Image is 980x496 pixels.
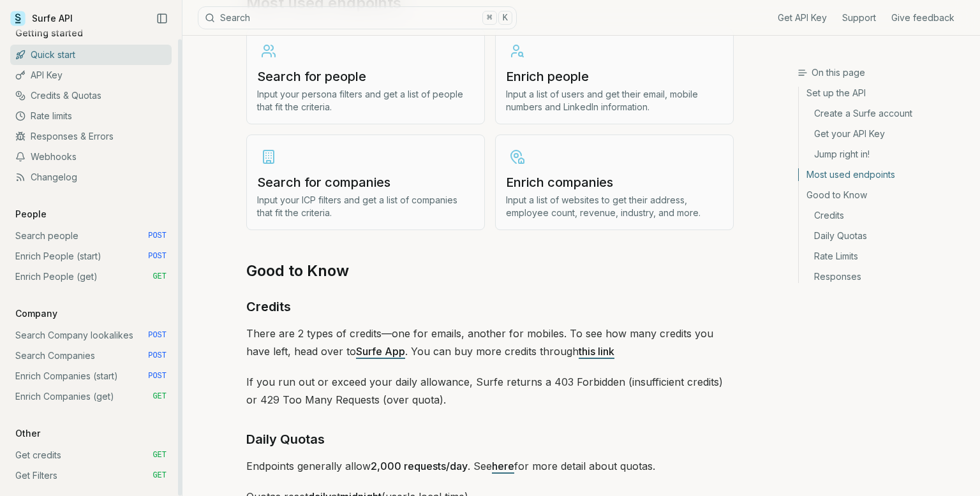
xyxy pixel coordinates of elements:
[778,11,827,24] a: Get API Key
[10,246,172,266] a: Enrich People (start) POST
[152,470,167,481] span: GET
[842,11,876,24] a: Support
[799,144,970,164] a: Jump right in!
[246,296,291,317] a: Credits
[492,460,514,472] a: here
[356,345,405,358] a: Surfe App
[10,126,172,147] a: Responses & Errors
[506,68,723,85] h3: Enrich people
[799,87,970,103] a: Set up the API
[257,68,474,85] h3: Search for people
[10,45,172,65] a: Quick start
[495,29,734,124] a: Enrich peopleInput a list of users and get their email, mobile numbers and LinkedIn information.
[10,325,172,346] a: Search Company lookalikes POST
[148,231,167,241] span: POST
[148,371,167,381] span: POST
[10,85,172,106] a: Credits & Quotas
[246,261,349,281] a: Good to Know
[10,147,172,167] a: Webhooks
[506,194,723,219] p: Input a list of websites to get their address, employee count, revenue, industry, and more.
[257,88,474,113] p: Input your persona filters and get a list of people that fit the criteria.
[257,194,474,219] p: Input your ICP filters and get a list of companies that fit the criteria.
[152,450,167,460] span: GET
[246,373,734,409] p: If you run out or exceed your daily allowance, Surfe returns a 403 Forbidden (insufficient credit...
[495,135,734,230] a: Enrich companiesInput a list of websites to get their address, employee count, revenue, industry,...
[10,65,172,85] a: API Key
[891,11,954,24] a: Give feedback
[148,330,167,340] span: POST
[799,266,970,283] a: Responses
[148,251,167,261] span: POST
[799,164,970,185] a: Most used endpoints
[799,124,970,144] a: Get your API Key
[799,205,970,226] a: Credits
[257,173,474,191] h3: Search for companies
[498,11,512,25] kbd: K
[10,266,172,287] a: Enrich People (get) GET
[198,6,517,29] button: Search⌘K
[10,346,172,366] a: Search Companies POST
[506,173,723,191] h3: Enrich companies
[246,29,485,124] a: Search for peopleInput your persona filters and get a list of people that fit the criteria.
[799,185,970,205] a: Good to Know
[10,366,172,386] a: Enrich Companies (start) POST
[10,465,172,486] a: Get Filters GET
[152,272,167,282] span: GET
[10,167,172,187] a: Changelog
[798,66,970,79] h3: On this page
[371,460,468,472] strong: 2,000 requests/day
[10,307,63,320] p: Company
[152,391,167,402] span: GET
[10,9,73,28] a: Surfe API
[246,429,325,449] a: Daily Quotas
[246,457,734,475] p: Endpoints generally allow . See for more detail about quotas.
[10,208,52,221] p: People
[10,226,172,246] a: Search people POST
[10,445,172,465] a: Get credits GET
[10,386,172,407] a: Enrich Companies (get) GET
[799,226,970,246] a: Daily Quotas
[152,9,172,28] button: Collapse Sidebar
[246,135,485,230] a: Search for companiesInput your ICP filters and get a list of companies that fit the criteria.
[799,103,970,124] a: Create a Surfe account
[579,345,614,358] a: this link
[10,427,45,440] p: Other
[506,88,723,113] p: Input a list of users and get their email, mobile numbers and LinkedIn information.
[10,27,88,40] p: Getting started
[10,106,172,126] a: Rate limits
[148,351,167,361] span: POST
[799,246,970,266] a: Rate Limits
[482,11,496,25] kbd: ⌘
[246,325,734,360] p: There are 2 types of credits—one for emails, another for mobiles. To see how many credits you hav...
